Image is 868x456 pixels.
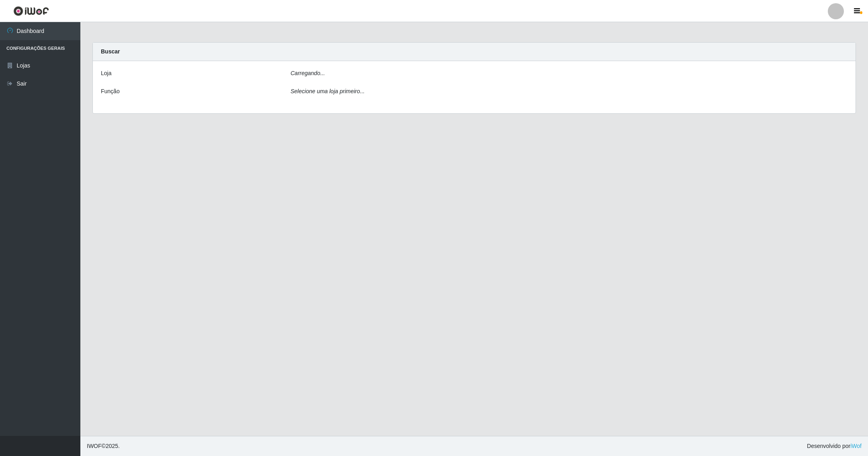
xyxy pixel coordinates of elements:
[101,48,120,55] strong: Buscar
[101,87,120,96] label: Função
[13,6,49,16] img: CoreUI Logo
[807,442,862,450] span: Desenvolvido por
[87,443,102,449] span: IWOF
[291,88,364,94] i: Selecione uma loja primeiro...
[850,443,862,449] a: iWof
[87,442,120,450] span: © 2025 .
[101,69,111,78] label: Loja
[291,70,325,76] i: Carregando...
